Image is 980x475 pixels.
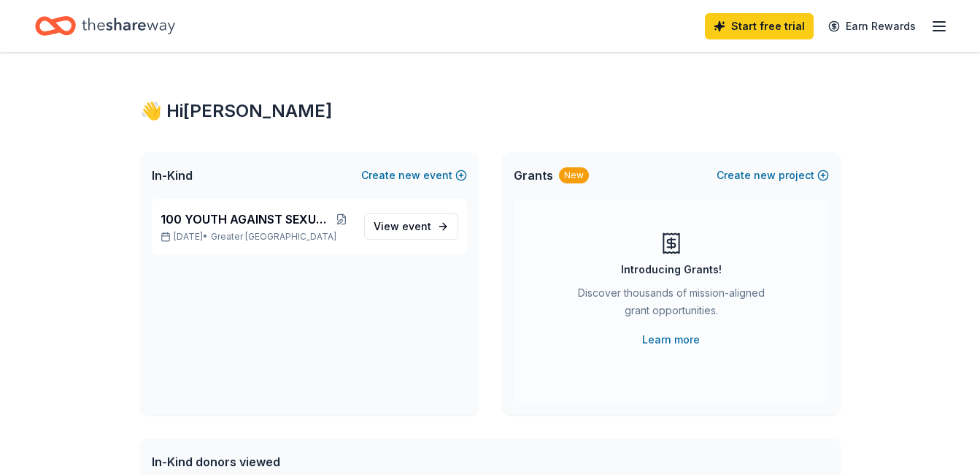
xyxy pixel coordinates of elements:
[819,13,925,39] a: Earn Rewards
[717,167,829,184] button: Createnewproject
[559,167,589,183] div: New
[152,453,447,471] div: In-Kind donors viewed
[140,99,841,123] div: 👋 Hi [PERSON_NAME]
[572,284,771,325] div: Discover thousands of mission-aligned grant opportunities.
[35,9,175,43] a: Home
[514,167,553,184] span: Grants
[402,220,431,232] span: event
[374,218,431,235] span: View
[161,210,331,228] span: 100 YOUTH AGAINST SEXUAL VIOLENCE
[398,167,420,184] span: new
[211,231,336,243] span: Greater [GEOGRAPHIC_DATA]
[642,331,700,349] a: Learn more
[705,13,814,39] a: Start free trial
[152,167,193,184] span: In-Kind
[754,167,776,184] span: new
[364,213,458,240] a: View event
[361,167,467,184] button: Createnewevent
[621,261,722,278] div: Introducing Grants!
[161,231,352,243] p: [DATE] •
